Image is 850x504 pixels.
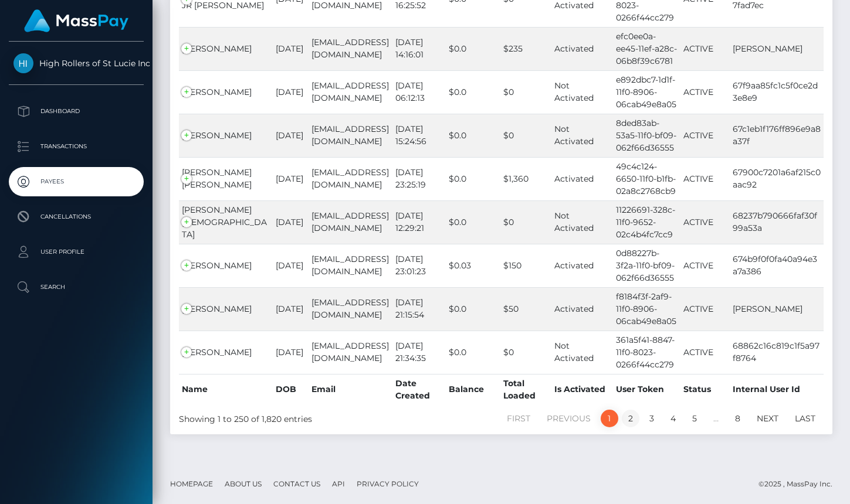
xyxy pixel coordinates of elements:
[13,138,139,155] p: Transactions
[730,27,824,70] td: [PERSON_NAME]
[13,103,139,120] p: Dashboard
[179,331,273,374] td: [PERSON_NAME]
[273,200,309,244] td: [DATE]
[613,27,680,70] td: efc0ee0a-ee45-11ef-a28c-06b8f39c6781
[9,273,144,302] a: Search
[179,70,273,114] td: [PERSON_NAME]
[9,132,144,161] a: Transactions
[179,27,273,70] td: [PERSON_NAME]
[446,200,500,244] td: $0.0
[730,331,824,374] td: 68862c16c819c1f5a97f8764
[13,278,139,296] p: Search
[273,70,309,114] td: [DATE]
[392,374,446,405] th: Date Created
[9,97,144,126] a: Dashboard
[613,331,680,374] td: 361a5f41-8847-11f0-8023-0266f44cc279
[392,200,446,244] td: [DATE] 12:29:21
[730,374,824,405] th: Internal User Id
[680,27,730,70] td: ACTIVE
[309,331,392,374] td: [EMAIL_ADDRESS][DOMAIN_NAME]
[13,173,139,190] p: Payees
[664,410,682,427] a: 4
[9,58,144,69] span: High Rollers of St Lucie Inc
[392,27,446,70] td: [DATE] 14:16:01
[680,70,730,114] td: ACTIVE
[551,157,613,200] td: Activated
[686,410,703,427] a: 5
[273,114,309,157] td: [DATE]
[446,70,500,114] td: $0.0
[680,287,730,331] td: ACTIVE
[273,244,309,287] td: [DATE]
[680,244,730,287] td: ACTIVE
[392,244,446,287] td: [DATE] 23:01:23
[613,200,680,244] td: 11226691-328c-11f0-9652-02c4b4fc7cc9
[9,202,144,231] a: Cancellations
[309,374,392,405] th: Email
[392,70,446,114] td: [DATE] 06:12:13
[730,287,824,331] td: [PERSON_NAME]
[729,410,747,427] a: 8
[179,374,273,405] th: Name
[446,331,500,374] td: $0.0
[500,70,552,114] td: $0
[613,70,680,114] td: e892dbc7-1d1f-11f0-8906-06cab49e8a05
[309,200,392,244] td: [EMAIL_ADDRESS][DOMAIN_NAME]
[13,243,139,261] p: User Profile
[179,244,273,287] td: [PERSON_NAME]
[352,475,424,493] a: Privacy Policy
[613,157,680,200] td: 49c4c124-6650-11f0-b1fb-02a8c2768cb9
[273,374,309,405] th: DOB
[551,200,613,244] td: Not Activated
[750,410,785,427] a: Next
[500,27,552,70] td: $235
[179,287,273,331] td: [PERSON_NAME]
[309,70,392,114] td: [EMAIL_ADDRESS][DOMAIN_NAME]
[500,244,552,287] td: $150
[500,200,552,244] td: $0
[622,410,639,427] a: 2
[551,114,613,157] td: Not Activated
[446,287,500,331] td: $0.0
[309,287,392,331] td: [EMAIL_ADDRESS][DOMAIN_NAME]
[309,27,392,70] td: [EMAIL_ADDRESS][DOMAIN_NAME]
[273,331,309,374] td: [DATE]
[165,475,218,493] a: Homepage
[179,408,437,425] div: Showing 1 to 250 of 1,820 entries
[273,27,309,70] td: [DATE]
[730,70,824,114] td: 67f9aa85fc1c5f0ce2d3e8e9
[446,27,500,70] td: $0.0
[179,114,273,157] td: [PERSON_NAME]
[730,200,824,244] td: 68237b790666faf30f99a53a
[551,331,613,374] td: Not Activated
[613,114,680,157] td: 8ded83ab-53a5-11f0-bf09-062f66d36555
[179,157,273,200] td: [PERSON_NAME] [PERSON_NAME]
[179,200,273,244] td: [PERSON_NAME][DEMOGRAPHIC_DATA]
[551,70,613,114] td: Not Activated
[392,157,446,200] td: [DATE] 23:25:19
[680,114,730,157] td: ACTIVE
[613,287,680,331] td: f8184f3f-2af9-11f0-8906-06cab49e8a05
[446,374,500,405] th: Balance
[551,244,613,287] td: Activated
[392,287,446,331] td: [DATE] 21:15:54
[500,114,552,157] td: $0
[680,331,730,374] td: ACTIVE
[730,157,824,200] td: 67900c7201a6af215c0aac92
[551,374,613,405] th: Is Activated
[551,27,613,70] td: Activated
[9,167,144,196] a: Payees
[758,478,841,491] div: © 2025 , MassPay Inc.
[500,331,552,374] td: $0
[500,374,552,405] th: Total Loaded
[309,157,392,200] td: [EMAIL_ADDRESS][DOMAIN_NAME]
[730,244,824,287] td: 674b9f0f0fa40a94e3a7a386
[13,208,139,226] p: Cancellations
[551,287,613,331] td: Activated
[392,331,446,374] td: [DATE] 21:34:35
[273,287,309,331] td: [DATE]
[613,374,680,405] th: User Token
[730,114,824,157] td: 67c1eb1f176ff896e9a8a37f
[220,475,266,493] a: About Us
[269,475,325,493] a: Contact Us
